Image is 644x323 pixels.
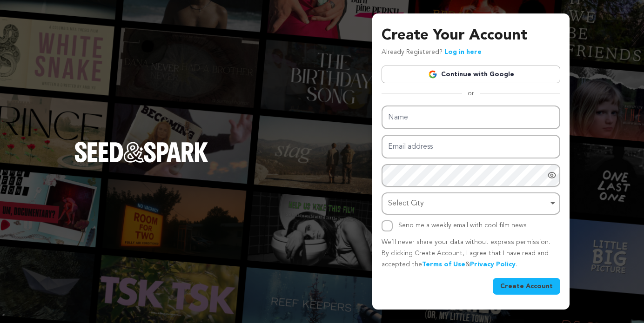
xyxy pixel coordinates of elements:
span: or [462,89,480,98]
a: Show password as plain text. Warning: this will display your password on the screen. [547,171,557,180]
a: Log in here [444,49,482,55]
a: Seed&Spark Homepage [74,142,208,181]
img: Google logo [428,70,437,79]
a: Continue with Google [382,66,560,83]
input: Name [382,105,560,129]
a: Privacy Policy [470,261,516,268]
input: Email address [382,135,560,158]
a: Terms of Use [422,261,465,268]
label: Send me a weekly email with cool film news [398,222,527,229]
p: Already Registered? [382,47,482,58]
div: Select City [388,197,548,211]
button: Create Account [493,278,560,295]
h3: Create Your Account [382,25,560,47]
img: Seed&Spark Logo [74,142,208,162]
p: We’ll never share your data without express permission. By clicking Create Account, I agree that ... [382,237,560,270]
